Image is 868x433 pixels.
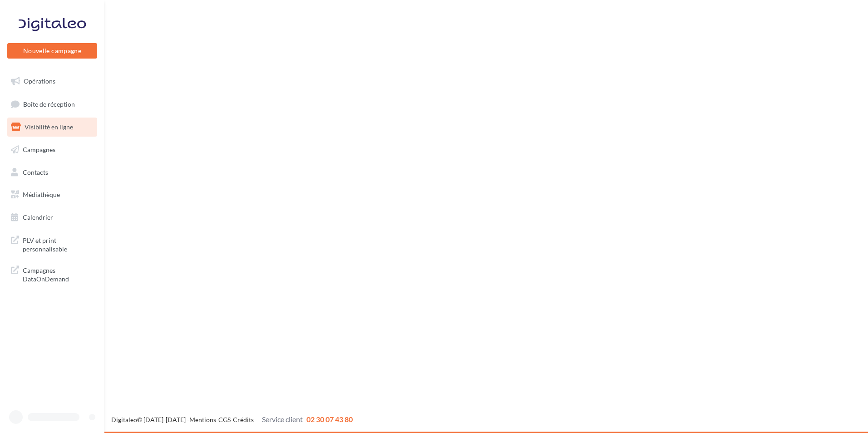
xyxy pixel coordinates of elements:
[5,208,99,227] a: Calendrier
[5,94,99,114] a: Boîte de réception
[23,100,75,108] span: Boîte de réception
[23,213,53,221] span: Calendrier
[233,416,254,423] a: Crédits
[23,234,94,254] span: PLV et print personnalisable
[5,231,99,257] a: PLV et print personnalisable
[5,118,99,137] a: Visibilité en ligne
[5,140,99,159] a: Campagnes
[111,416,353,423] span: © [DATE]-[DATE] - - -
[218,416,231,423] a: CGS
[262,415,303,423] span: Service client
[23,146,55,153] span: Campagnes
[25,123,73,131] span: Visibilité en ligne
[23,191,60,198] span: Médiathèque
[5,185,99,204] a: Médiathèque
[5,72,99,91] a: Opérations
[23,264,94,284] span: Campagnes DataOnDemand
[111,416,137,423] a: Digitaleo
[23,168,48,176] span: Contacts
[189,416,216,423] a: Mentions
[24,77,55,85] span: Opérations
[5,163,99,182] a: Contacts
[306,415,353,423] span: 02 30 07 43 80
[5,261,99,287] a: Campagnes DataOnDemand
[7,43,97,59] button: Nouvelle campagne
